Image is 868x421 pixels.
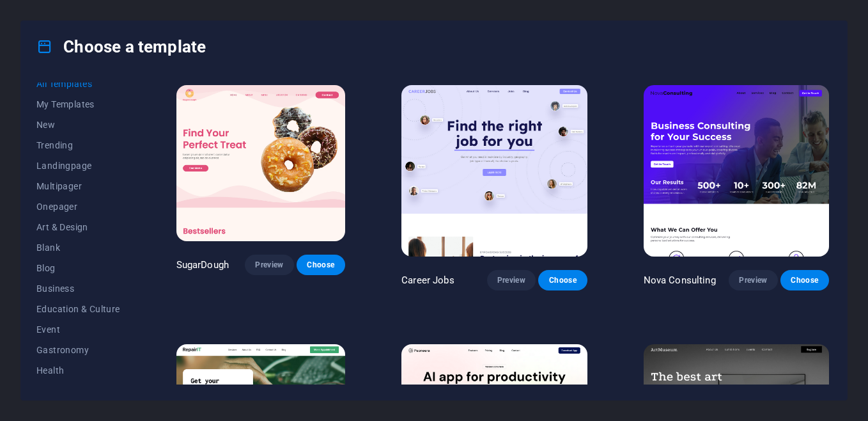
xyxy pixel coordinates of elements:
span: Health [36,365,120,376]
button: Art & Design [36,217,120,237]
button: Blog [36,258,120,278]
button: Landingpage [36,155,120,176]
button: Business [36,278,120,299]
button: Trending [36,135,120,155]
span: Choose [548,275,577,285]
img: Career Jobs [401,85,587,257]
span: Onepager [36,202,120,212]
button: Choose [538,270,587,290]
button: Multipager [36,176,120,196]
img: SugarDough [176,85,346,241]
button: Gastronomy [36,340,120,360]
button: Education & Culture [36,299,120,319]
h4: Choose a template [36,36,206,57]
button: Preview [729,270,777,290]
button: New [36,115,120,135]
span: Choose [307,260,335,270]
span: My Templates [36,99,120,109]
span: Trending [36,140,120,150]
p: SugarDough [176,258,229,271]
button: Health [36,360,120,381]
button: My Templates [36,94,120,115]
span: Blog [36,263,120,273]
span: Choose [791,275,819,285]
span: Preview [497,275,525,285]
span: All Templates [36,79,120,89]
button: Blank [36,237,120,258]
span: Preview [255,260,283,270]
button: All Templates [36,74,120,94]
span: Blank [36,242,120,253]
span: Multipager [36,181,120,191]
span: Business [36,283,120,294]
button: Onepager [36,196,120,217]
span: Education & Culture [36,304,120,314]
p: Career Jobs [401,274,454,287]
p: Nova Consulting [644,274,716,287]
button: IT & Media [36,381,120,401]
span: Landingpage [36,161,120,171]
span: Gastronomy [36,345,120,355]
span: New [36,120,120,130]
button: Event [36,319,120,340]
span: Event [36,324,120,335]
span: Preview [739,275,767,285]
button: Choose [780,270,829,290]
button: Choose [297,255,345,275]
span: Art & Design [36,222,120,232]
img: Nova Consulting [644,85,829,257]
button: Preview [245,255,293,275]
button: Preview [487,270,536,290]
